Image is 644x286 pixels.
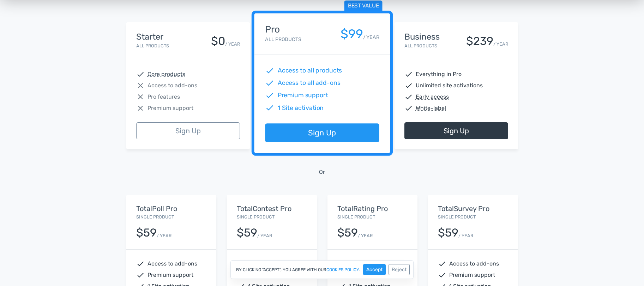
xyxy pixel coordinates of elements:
small: / YEAR [257,232,272,239]
span: check [136,259,145,268]
small: All Products [404,43,437,48]
small: Single Product [237,214,275,220]
span: Access to add-ons [148,259,197,268]
small: Single Product [438,214,476,220]
span: Premium support [277,91,328,100]
h5: TotalRating Pro [337,205,408,212]
span: Unlimited site activations [416,81,483,90]
span: Access to add-ons [349,259,398,268]
span: check [438,259,446,268]
h5: TotalPoll Pro [136,205,206,212]
span: check [404,81,413,90]
div: By clicking "Accept", you agree with our . [230,260,414,279]
span: check [136,70,145,78]
span: Everything in Pro [416,70,462,78]
div: $59 [337,227,358,239]
div: $239 [466,35,493,47]
h5: TotalContest Pro [237,205,307,212]
div: $59 [438,227,458,239]
div: $0 [211,35,225,47]
span: 1 Site activation [277,103,324,112]
span: Access to all add-ons [277,78,340,88]
a: Sign Up [404,122,508,139]
a: cookies policy [326,268,359,272]
span: check [265,66,274,75]
small: / YEAR [458,232,473,239]
span: check [404,104,413,112]
button: Accept [363,264,386,275]
abbr: Early access [416,93,449,101]
span: Access to add-ons [248,259,298,268]
small: / YEAR [493,41,508,47]
small: All Products [136,43,169,48]
span: Access to add-ons [449,259,499,268]
span: check [404,70,413,78]
small: Single Product [136,214,174,220]
span: Pro features [148,93,180,101]
span: check [237,259,245,268]
h4: Business [404,32,440,41]
small: All Products [265,36,301,42]
span: close [136,93,145,101]
small: / YEAR [358,232,373,239]
span: Access to all products [277,66,342,75]
h5: TotalSurvey Pro [438,205,508,212]
span: Or [319,168,325,176]
div: $59 [237,227,257,239]
span: Premium support [148,104,193,112]
span: close [136,81,145,90]
a: Sign Up [136,122,240,139]
span: Access to add-ons [148,81,197,90]
span: Best value [344,1,382,12]
small: / YEAR [157,232,171,239]
small: Single Product [337,214,375,220]
span: check [404,93,413,101]
small: / YEAR [363,34,379,41]
span: close [136,104,145,112]
span: check [265,91,274,100]
div: $59 [136,227,157,239]
small: / YEAR [225,41,240,47]
span: check [265,78,274,88]
abbr: Core products [148,70,185,78]
button: Reject [389,264,410,275]
h4: Starter [136,32,169,41]
div: $99 [340,27,363,41]
abbr: White-label [416,104,446,112]
span: check [265,103,274,112]
span: check [337,259,346,268]
a: Sign Up [265,124,379,142]
h4: Pro [265,24,301,35]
